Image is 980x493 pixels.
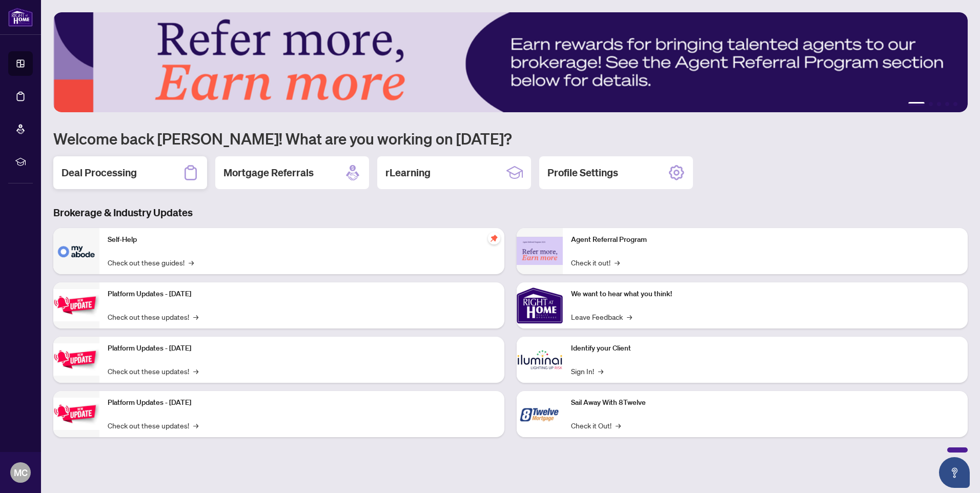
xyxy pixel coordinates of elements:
[193,311,198,322] span: →
[598,365,603,377] span: →
[108,343,496,354] p: Platform Updates - [DATE]
[616,420,621,431] span: →
[571,257,620,268] a: Check it out!→
[571,397,959,408] p: Sail Away With 8Twelve
[108,234,496,245] p: Self-Help
[547,166,618,180] h2: Profile Settings
[108,420,198,431] a: Check out these updates!→
[53,129,968,148] h1: Welcome back [PERSON_NAME]! What are you working on [DATE]?
[953,102,957,106] button: 5
[385,166,431,180] h2: rLearning
[8,8,33,27] img: logo
[571,365,603,377] a: Sign In!→
[517,282,563,328] img: We want to hear what you think!
[939,457,970,488] button: Open asap
[627,311,632,322] span: →
[53,12,968,112] img: Slide 0
[62,166,137,180] h2: Deal Processing
[571,234,959,245] p: Agent Referral Program
[571,289,959,300] p: We want to hear what you think!
[53,343,99,376] img: Platform Updates - July 8, 2025
[571,343,959,354] p: Identify your Client
[929,102,933,106] button: 2
[193,365,198,377] span: →
[108,311,198,322] a: Check out these updates!→
[108,289,496,300] p: Platform Updates - [DATE]
[908,102,925,106] button: 1
[488,232,500,244] span: pushpin
[14,465,28,480] span: MC
[108,397,496,408] p: Platform Updates - [DATE]
[571,311,632,322] a: Leave Feedback→
[193,420,198,431] span: →
[517,391,563,437] img: Sail Away With 8Twelve
[615,257,620,268] span: →
[223,166,314,180] h2: Mortgage Referrals
[937,102,941,106] button: 3
[108,257,194,268] a: Check out these guides!→
[571,420,621,431] a: Check it Out!→
[53,206,968,220] h3: Brokerage & Industry Updates
[53,228,99,274] img: Self-Help
[945,102,949,106] button: 4
[53,398,99,430] img: Platform Updates - June 23, 2025
[189,257,194,268] span: →
[108,365,198,377] a: Check out these updates!→
[517,337,563,383] img: Identify your Client
[517,237,563,265] img: Agent Referral Program
[53,289,99,321] img: Platform Updates - July 21, 2025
